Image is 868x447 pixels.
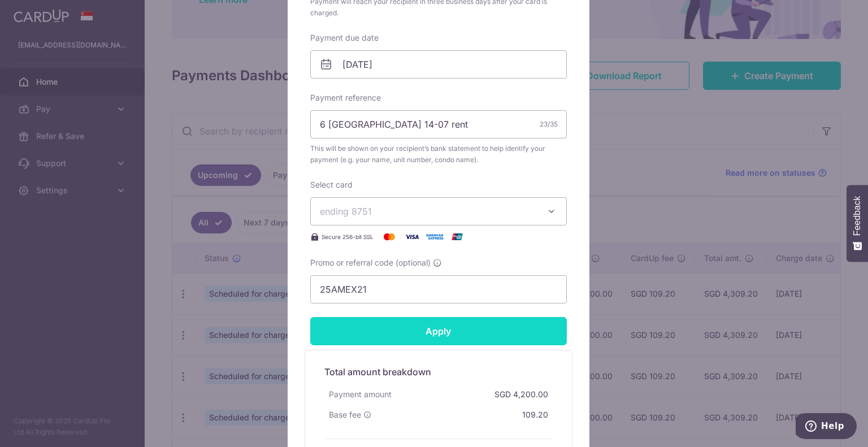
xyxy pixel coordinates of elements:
[310,197,567,225] button: ending 8751
[446,230,468,244] img: UnionPay
[329,409,361,420] span: Base fee
[490,384,553,405] div: SGD 4,200.00
[423,230,446,244] img: American Express
[310,317,567,345] input: Apply
[847,185,868,262] button: Feedback - Show survey
[310,257,431,268] span: Promo or referral code (optional)
[310,92,381,103] label: Payment reference
[378,230,401,244] img: Mastercard
[320,206,372,217] span: ending 8751
[540,119,558,130] div: 23/35
[322,232,374,241] span: Secure 256-bit SSL
[324,365,553,379] h5: Total amount breakdown
[310,50,567,79] input: DD / MM / YYYY
[796,413,857,441] iframe: Opens a widget where you can find more information
[310,143,567,166] span: This will be shown on your recipient’s bank statement to help identify your payment (e.g. your na...
[401,230,423,244] img: Visa
[310,32,379,44] label: Payment due date
[518,405,553,425] div: 109.20
[852,196,862,236] span: Feedback
[310,179,353,190] label: Select card
[324,384,396,405] div: Payment amount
